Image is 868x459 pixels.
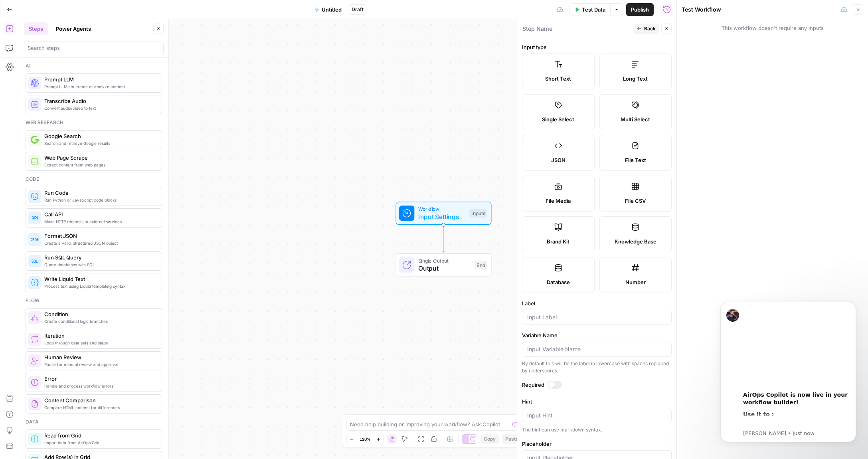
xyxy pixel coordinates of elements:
[522,381,672,389] label: Required
[625,156,646,164] span: File Text
[44,132,155,140] span: Google Search
[545,75,571,83] span: Short Text
[644,25,656,32] span: Back
[44,97,155,105] span: Transcribe Audio
[44,83,155,90] span: Prompt LLMs to create or analyze content
[44,375,155,383] span: Error
[546,197,571,205] span: File Media
[418,212,466,222] span: Input Settings
[615,237,656,245] span: Knowledge Base
[44,210,155,218] span: Call API
[44,189,155,197] span: Run Code
[44,396,155,404] span: Content Comparison
[582,6,605,14] span: Test Data
[418,205,466,213] span: Workflow
[44,332,155,340] span: Iteration
[310,3,346,16] button: Untitled
[26,418,162,425] div: Data
[26,119,162,126] div: Web research
[631,6,649,14] span: Publish
[44,439,155,446] span: Import data from AirOps Grid
[44,253,155,261] span: Run SQL Query
[522,43,672,51] label: Input type
[522,398,672,406] label: Hint
[522,331,672,339] label: Variable Name
[322,6,342,14] span: Untitled
[44,283,155,289] span: Process text using Liquid templating syntax
[505,435,518,443] span: Paste
[44,431,155,439] span: Read from Grid
[44,404,155,411] span: Compare HTML content for differences
[418,257,471,264] span: Single Output
[31,400,39,408] img: vrinnnclop0vshvmafd7ip1g7ohf
[44,162,155,168] span: Extract content from web pages
[26,297,162,304] div: Flow
[44,140,155,146] span: Search and retrieve Google results
[621,115,650,123] span: Multi Select
[418,263,471,273] span: Output
[625,197,646,205] span: File CSV
[569,3,610,16] button: Test Data
[551,156,565,164] span: JSON
[542,115,574,123] span: Single Select
[44,197,155,203] span: Run Python or JavaScript code blocks
[44,361,155,368] span: Pause for manual review and approval
[44,310,155,318] span: Condition
[682,24,863,32] span: This workflow doesn't require any inputs
[44,353,155,361] span: Human Review
[708,295,868,447] iframe: Intercom notifications message
[44,232,155,240] span: Format JSON
[26,62,162,69] div: Ai
[352,6,364,13] span: Draft
[28,44,160,52] input: Search steps
[527,313,666,321] input: Input Label
[626,3,654,16] button: Publish
[44,318,155,324] span: Create conditional logic branches
[44,218,155,225] span: Make HTTP requests to external services
[44,261,155,268] span: Query databases with SQL
[522,426,672,433] div: The hint can use markdown syntax.
[634,24,659,34] button: Back
[522,360,672,374] div: By default this will be the label in lowercase with spaces replaced by underscores.
[44,340,155,346] span: Loop through data sets and steps
[547,237,569,245] span: Brand Kit
[26,176,162,183] div: Code
[442,225,445,253] g: Edge from start to end
[360,436,371,442] span: 120%
[370,202,518,225] div: WorkflowInput SettingsInputs
[469,209,487,218] div: Inputs
[44,105,155,111] span: Convert audio/video to text
[484,435,496,443] span: Copy
[51,22,96,35] button: Power Agents
[480,434,499,444] button: Copy
[522,440,672,448] label: Placeholder
[475,261,487,269] div: End
[522,299,672,307] label: Label
[44,240,155,246] span: Create a valid, structured JSON object
[527,345,666,353] input: Input Variable Name
[44,275,155,283] span: Write Liquid Text
[44,75,155,83] span: Prompt LLM
[44,154,155,162] span: Web Page Scrape
[547,278,570,286] span: Database
[24,22,48,35] button: Steps
[44,383,155,389] span: Handle and process workflow errors
[623,75,648,83] span: Long Text
[625,278,646,286] span: Number
[370,253,518,277] div: Single OutputOutputEnd
[502,434,522,444] button: Paste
